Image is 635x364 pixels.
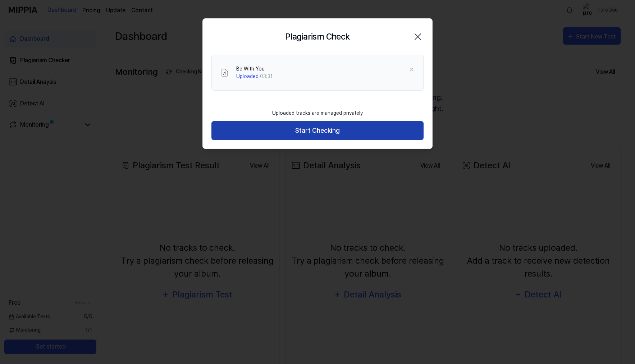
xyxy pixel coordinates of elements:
button: Start Checking [211,121,424,140]
div: Uploaded tracks are managed privately [268,105,367,121]
div: · 03:31 [236,73,273,80]
div: Be With You [236,65,273,73]
h2: Plagiarism Check [285,30,350,43]
img: File Select [220,68,229,77]
span: Uploaded [236,73,259,79]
